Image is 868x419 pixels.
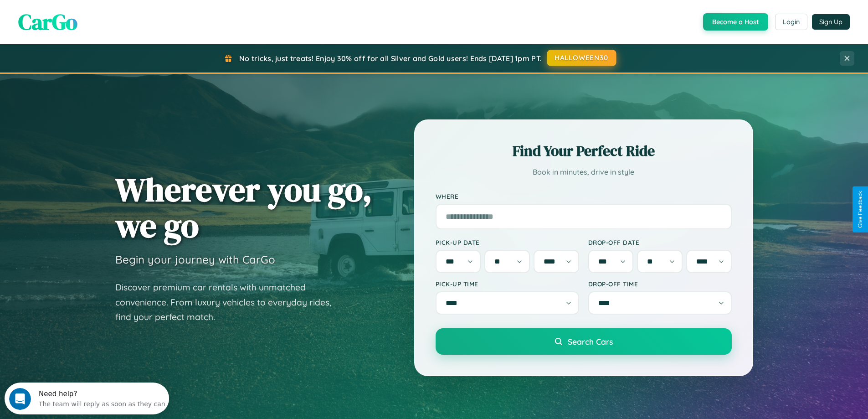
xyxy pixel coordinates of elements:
[568,336,613,347] span: Search Cars
[436,166,732,179] p: Book in minutes, drive in style
[5,383,169,414] iframe: Intercom live chat discovery launcher
[857,191,863,228] div: Give Feedback
[588,238,732,246] label: Drop-off Date
[4,4,169,29] div: Open Intercom Messenger
[436,328,732,355] button: Search Cars
[115,253,275,266] h3: Begin your journey with CarGo
[775,14,807,30] button: Login
[703,13,768,31] button: Become a Host
[547,50,616,66] button: HALLOWEEN30
[812,14,850,30] button: Sign Up
[9,388,31,410] iframe: Intercom live chat
[115,171,372,243] h1: Wherever you go, we go
[436,238,579,246] label: Pick-up Date
[239,54,542,63] span: No tricks, just treats! Enjoy 30% off for all Silver and Gold users! Ends [DATE] 1pm PT.
[115,280,343,325] p: Discover premium car rentals with unmatched convenience. From luxury vehicles to everyday rides, ...
[436,141,732,161] h2: Find Your Perfect Ride
[436,192,732,200] label: Where
[436,280,579,288] label: Pick-up Time
[588,280,732,288] label: Drop-off Time
[34,15,161,25] div: The team will reply as soon as they can
[18,7,77,37] span: CarGo
[34,8,161,15] div: Need help?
